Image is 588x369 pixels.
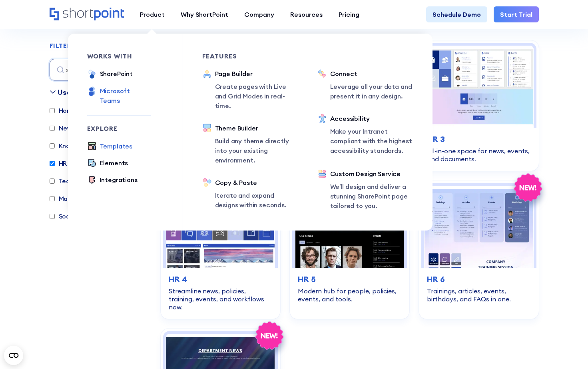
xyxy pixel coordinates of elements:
[290,180,409,319] a: HR 5 – Human Resource Template: Modern hub for people, policies, events, and tools.HR 5Modern hub...
[427,273,530,285] h3: HR 6
[494,6,539,22] a: Start Trial
[215,82,298,110] p: Create pages with Live and Grid Modes in real-time.
[50,158,141,168] label: HR & Employees Resources
[424,186,533,268] img: HR 6 – HR SharePoint Site Template: Trainings, articles, events, birthdays, and FAQs in one.
[50,194,90,203] label: Marketing
[215,123,298,133] div: Theme Builder
[50,143,55,148] input: Knowledge Base
[298,273,401,285] h3: HR 5
[215,136,298,165] p: Build any theme directly into your existing environment.
[331,6,367,22] a: Pricing
[427,287,530,303] div: Trainings, articles, events, birthdays, and FAQs in one.
[50,176,89,186] label: Team Hub
[50,42,114,50] h2: FILTER TEMPLATES
[161,180,280,319] a: HR 4 – SharePoint HR Intranet Template: Streamline news, policies, training, events, and workflow...
[330,126,413,155] p: Make your Intranet compliant with the highest accessibility standards.
[317,114,413,156] a: AccessibilityMake your Intranet compliant with the highest accessibility standards.
[50,59,149,80] input: search all templates
[173,6,236,22] a: Why ShortPoint
[50,141,109,150] label: Knowledge Base
[202,53,298,59] div: Features
[50,211,77,221] label: Social
[100,158,128,168] div: Elements
[87,53,151,59] div: works with
[87,125,151,132] div: Explore
[427,147,530,163] div: All‑in‑one space for news, events, and documents.
[426,6,487,22] a: Schedule Demo
[169,287,272,311] div: Streamline news, policies, training, events, and workflows now.
[330,114,413,123] div: Accessibility
[330,69,413,78] div: Connect
[50,161,55,166] input: HR & Employees Resources
[202,178,298,210] a: Copy & PasteIterate and expand designs within seconds.
[215,178,298,187] div: Copy & Paste
[50,214,55,219] input: Social
[169,273,272,285] h3: HR 4
[236,6,282,22] a: Company
[202,123,298,165] a: Theme BuilderBuild any theme directly into your existing environment.
[317,169,413,211] a: Custom Design ServiceWe’ll design and deliver a stunning SharePoint page tailored to you.
[298,287,401,303] div: Modern hub for people, policies, events, and tools.
[87,69,133,80] a: SharePoint
[181,10,228,19] div: Why ShortPoint
[282,6,331,22] a: Resources
[215,191,298,210] p: Iterate and expand designs within seconds.
[330,82,413,101] p: Leverage all your data and present it in any design.
[50,126,55,131] input: News & Announcement
[100,69,133,78] div: SharePoint
[424,46,533,128] img: HR 3 – HR Intranet Template: All‑in‑one space for news, events, and documents.
[100,141,133,151] div: Templates
[330,182,413,211] p: We’ll design and deliver a stunning SharePoint page tailored to you.
[427,133,530,145] h3: HR 3
[215,69,298,78] div: Page Builder
[87,141,133,152] a: Templates
[140,10,165,19] div: Product
[50,196,55,201] input: Marketing
[87,158,128,168] a: Elements
[419,40,538,171] a: HR 3 – HR Intranet Template: All‑in‑one space for news, events, and documents.HR 3All‑in‑one spac...
[290,10,323,19] div: Resources
[132,6,173,22] a: Product
[50,8,124,21] a: Home
[100,86,151,105] div: Microsoft Teams
[330,169,413,178] div: Custom Design Service
[202,69,298,110] a: Page BuilderCreate pages with Live and Grid Modes in real-time.
[548,331,588,369] iframe: Chat Widget
[317,69,413,101] a: ConnectLeverage all your data and present it in any design.
[87,175,138,185] a: Integrations
[419,180,538,319] a: HR 6 – HR SharePoint Site Template: Trainings, articles, events, birthdays, and FAQs in one.HR 6T...
[58,87,92,98] div: Use Case
[50,178,55,184] input: Team Hub
[100,175,138,184] div: Integrations
[50,108,55,113] input: Home Pages
[339,10,359,19] div: Pricing
[50,123,130,133] label: News & Announcement
[4,346,23,365] button: Open CMP widget
[50,106,96,115] label: Home Pages
[244,10,274,19] div: Company
[87,86,151,105] a: Microsoft Teams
